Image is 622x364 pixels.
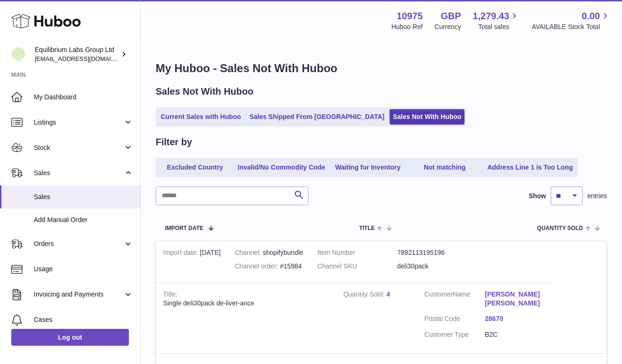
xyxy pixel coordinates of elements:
[317,248,397,257] dt: Item Number
[424,290,485,310] dt: Name
[484,160,577,175] a: Address Line 1 is Too Long
[246,109,388,125] a: Sales Shipped From [GEOGRAPHIC_DATA]
[485,314,546,323] a: 28670
[34,215,133,224] span: Add Manual Order
[485,290,546,308] a: [PERSON_NAME] [PERSON_NAME]
[156,241,228,282] td: [DATE]
[156,61,607,76] h1: My Huboo - Sales Not With Huboo
[163,249,200,259] strong: Import date
[34,193,133,201] span: Sales
[359,225,375,231] span: Title
[532,22,611,31] span: AVAILABLE Stock Total
[156,85,254,98] h2: Sales Not With Huboo
[330,160,405,175] a: Waiting for Inventory
[34,239,123,248] span: Orders
[386,290,390,298] a: 4
[11,329,129,346] a: Log out
[435,22,461,31] div: Currency
[343,290,386,300] strong: Quantity Sold
[156,136,192,149] h2: Filter by
[35,45,119,63] div: Equilibrium Labs Group Ltd
[34,118,123,127] span: Listings
[473,10,520,31] a: 1,279.43 Total sales
[473,10,510,22] span: 1,279.43
[485,330,546,339] dd: B2C
[163,290,177,300] strong: Title
[235,262,280,272] strong: Channel order
[478,22,520,31] span: Total sales
[157,109,244,125] a: Current Sales with Huboo
[34,169,123,178] span: Sales
[582,10,600,22] span: 0.00
[165,225,203,231] span: Import date
[397,262,477,271] dd: deli30pack
[35,55,138,62] span: [EMAIL_ADDRESS][DOMAIN_NAME]
[234,160,329,175] a: Invalid/No Commodity Code
[587,192,607,201] span: entries
[163,299,329,308] div: Single deli30pack de-liver-ance
[397,248,477,257] dd: 7892113195196
[11,47,25,61] img: huboo@equilibriumlabs.com
[407,160,482,175] a: Not matching
[34,143,123,152] span: Stock
[235,262,303,271] div: #15984
[34,93,133,102] span: My Dashboard
[424,290,453,298] span: Customer
[235,248,303,257] div: shopifybundle
[157,160,232,175] a: Excluded Country
[397,10,423,22] strong: 10975
[424,330,485,339] dt: Customer Type
[424,314,485,326] dt: Postal Code
[441,10,461,22] strong: GBP
[529,192,546,201] label: Show
[34,290,123,299] span: Invoicing and Payments
[537,225,583,231] span: Quantity Sold
[34,315,133,324] span: Cases
[317,262,397,271] dt: Channel SKU
[235,249,263,259] strong: Channel
[390,109,465,125] a: Sales Not With Huboo
[391,22,423,31] div: Huboo Ref
[34,265,133,274] span: Usage
[532,10,611,31] a: 0.00 AVAILABLE Stock Total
